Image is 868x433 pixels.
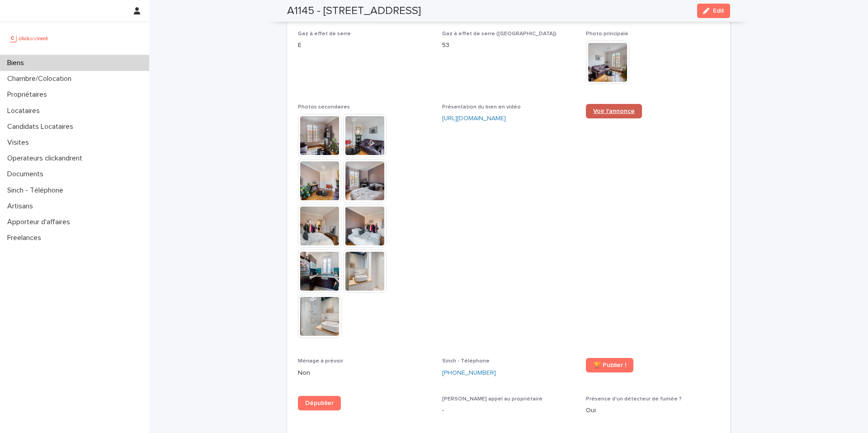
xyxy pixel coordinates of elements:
[4,107,47,115] p: Locataires
[305,400,334,406] span: Dépublier
[7,29,51,47] img: UCB0brd3T0yccxBKYDjQ
[586,358,633,372] a: 🏆 Publier !
[442,358,490,364] span: Sinch - Téléphone
[298,104,350,110] span: Photos secondaires
[586,31,628,37] span: Photo principale
[4,75,79,83] p: Chambre/Colocation
[713,8,724,14] span: Edit
[287,5,421,18] h2: A1145 - [STREET_ADDRESS]
[298,31,351,37] span: Gaz à effet de serre
[442,396,542,402] span: [PERSON_NAME] appel au propriétaire
[4,154,90,163] p: Operateurs clickandrent
[298,368,431,378] p: Non
[586,406,719,415] p: Oui
[298,41,431,50] p: E
[4,202,40,211] p: Artisans
[442,115,506,122] a: [URL][DOMAIN_NAME]
[593,108,635,114] span: Voir l'annonce
[4,234,48,242] p: Freelances
[442,31,557,37] span: Gaz à effet de serre ([GEOGRAPHIC_DATA])
[298,358,343,364] span: Ménage à prévoir
[442,104,521,110] span: Présentation du bien en vidéo
[4,170,51,179] p: Documents
[593,362,626,368] span: 🏆 Publier !
[298,396,341,410] a: Dépublier
[4,59,31,67] p: Biens
[4,122,80,131] p: Candidats Locataires
[442,370,496,376] ringoverc2c-84e06f14122c: Call with Ringover
[442,368,496,378] a: [PHONE_NUMBER]
[4,138,36,147] p: Visites
[442,370,496,376] ringoverc2c-number-84e06f14122c: [PHONE_NUMBER]
[442,406,576,415] p: -
[586,104,642,118] a: Voir l'annonce
[4,186,71,195] p: Sinch - Téléphone
[4,218,77,226] p: Apporteur d'affaires
[4,90,54,99] p: Propriétaires
[586,396,682,402] span: Présence d'un détecteur de fumée ?
[697,4,730,18] button: Edit
[442,41,576,50] p: 53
